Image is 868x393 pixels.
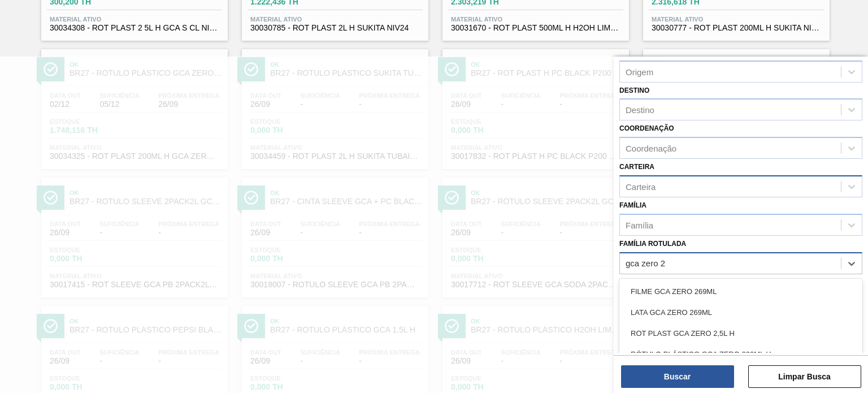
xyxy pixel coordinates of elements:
label: Carteira [619,163,654,171]
span: 30034308 - ROT PLAST 2 5L H GCA S CL NIV25 [50,24,219,32]
div: Origem [626,67,653,76]
a: ÍconeOkBR27 - ROT PLAST H PC BLACK P200 MPData out26/09Suficiência-Próxima Entrega-Estoque0,000 T... [434,41,635,169]
div: Coordenação [626,144,676,153]
label: Material ativo [619,278,676,286]
span: Material ativo [250,16,420,23]
span: Material ativo [50,16,219,23]
a: ÍconeOkBR27 - ROTULO SLEEVE 2PACK2L GCAZ + PCBLData out26/09Suficiência-Próxima Entrega-Estoque0,... [635,41,835,169]
label: Destino [619,87,649,94]
div: Carteira [626,182,656,191]
a: ÍconeOkBR27 - RÓTULO PLÁSTICO GCA ZERO 200ML HData out02/12Suficiência05/12Próxima Entrega26/09Es... [33,41,233,169]
label: Família Rotulada [619,240,686,248]
a: ÍconeOkBR27 - RÓTULO PLÁSTICO SUKITA TUBAINA 2L HData out26/09Suficiência-Próxima Entrega-Estoque... [233,41,434,169]
label: Família [619,201,646,209]
div: Destino [626,105,654,115]
span: 30031670 - ROT PLAST 500ML H H2OH LIMONETO IN211 [451,24,620,32]
span: 30030777 - ROT PLAST 200ML H SUKITA NIV24 [652,24,821,32]
span: 30030785 - ROT PLAST 2L H SUKITA NIV24 [250,24,420,32]
span: Material ativo [652,16,821,23]
div: LATA GCA ZERO 269ML [619,302,862,323]
div: FILME GCA ZERO 269ML [619,281,862,302]
span: Material ativo [451,16,620,23]
div: ROT PLAST GCA ZERO 2,5L H [619,323,862,344]
div: Família [626,220,653,230]
div: RÓTULO PLÁSTICO GCA ZERO 200ML H [619,344,862,365]
label: Coordenação [619,124,674,132]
